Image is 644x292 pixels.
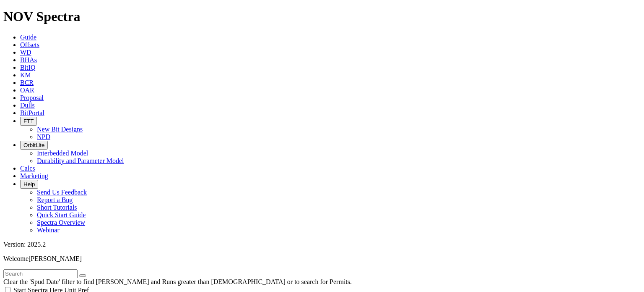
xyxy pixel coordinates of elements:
[20,117,37,126] button: FTT
[37,219,85,226] a: Spectra Overview
[23,181,35,187] span: Help
[23,118,34,124] span: FTT
[3,241,641,248] div: Version: 2025.2
[20,64,35,71] a: BitIQ
[37,133,50,140] a: NPD
[37,150,88,157] a: Interbedded Model
[3,9,641,24] h1: NOV Spectra
[3,269,78,278] input: Search
[3,278,352,285] span: Clear the 'Spud Date' filter to find [PERSON_NAME] and Runs greater than [DEMOGRAPHIC_DATA] or to...
[20,41,39,48] a: Offsets
[37,226,60,234] a: Webinar
[20,109,44,116] a: BitPortal
[29,255,82,262] span: [PERSON_NAME]
[20,49,31,56] a: WD
[20,102,35,109] a: Dulls
[3,255,641,263] p: Welcome
[23,142,44,148] span: OrbitLite
[37,189,87,196] a: Send Us Feedback
[20,165,35,172] a: Calcs
[20,94,44,101] a: Proposal
[20,56,37,63] a: BHAs
[20,87,34,94] a: OAR
[37,196,73,203] a: Report a Bug
[37,126,83,133] a: New Bit Designs
[20,34,36,41] a: Guide
[37,211,86,218] a: Quick Start Guide
[37,204,77,211] a: Short Tutorials
[20,141,48,150] button: OrbitLite
[20,79,34,86] a: BCR
[20,71,31,79] a: KM
[20,180,38,189] button: Help
[37,157,124,164] a: Durability and Parameter Model
[20,172,48,179] a: Marketing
